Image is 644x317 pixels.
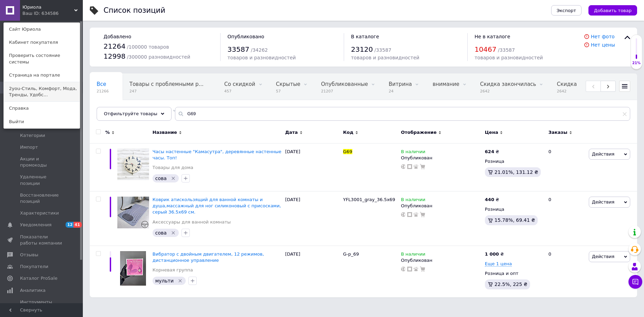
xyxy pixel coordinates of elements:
[104,34,131,39] span: Добавлено
[389,89,412,94] span: 24
[22,4,74,10] span: Юриола
[227,34,264,39] span: Опубликовано
[20,210,59,216] span: Характеристики
[343,129,353,136] span: Код
[401,251,426,259] span: В наличии
[22,10,51,17] div: Ваш ID: 634586
[401,129,437,136] span: Отображение
[343,197,395,202] span: YFL3001_gray_36.5х69
[495,169,538,175] span: 21.01%, 131.12 ₴
[20,299,64,311] span: Инструменты вебмастера и SEO
[592,199,614,205] span: Действия
[153,149,281,160] span: Часы настенные "Камасутра", деревянные настенные часы. Топ!
[591,34,615,39] a: Нет фото
[591,42,615,48] a: Нет цены
[343,251,359,257] span: G-p_69
[117,149,149,180] img: Часы настенные "Камасутра", деревянные настенные часы. Топ!
[401,149,426,156] span: В наличии
[495,281,527,287] span: 22.5%, 225 ₴
[251,47,268,53] span: / 34262
[224,89,255,94] span: 457
[20,144,38,150] span: Импорт
[20,156,64,168] span: Акции и промокоды
[153,129,177,136] span: Название
[105,129,110,136] span: %
[557,8,576,13] span: Экспорт
[283,191,341,246] div: [DATE]
[227,55,296,60] span: товаров и разновидностей
[170,230,176,236] svg: Удалить метку
[20,132,45,139] span: Категории
[20,174,64,186] span: Удаленные позиции
[97,107,169,113] span: Наушники и гарнитуры, ...
[351,55,419,60] span: товаров и разновидностей
[153,219,231,225] a: Аксессуары для ванной комнаты
[401,197,426,204] span: В наличии
[475,34,510,39] span: Не в каталоге
[401,155,481,161] div: Опубликован
[20,275,57,281] span: Каталог ProSale
[351,34,379,39] span: В каталоге
[129,81,204,87] span: Товары с проблемными р...
[592,254,614,259] span: Действия
[20,252,38,258] span: Отзывы
[175,107,630,121] input: Поиск по названию позиции, артикулу и поисковым запросам
[127,44,169,50] span: / 100000 товаров
[343,149,352,154] span: G69
[498,47,515,53] span: / 33587
[557,81,613,87] span: Скидка закончилась
[4,49,80,68] a: Проверить состояние системы
[401,203,481,209] div: Опубликован
[97,81,106,87] span: Все
[170,176,176,181] svg: Удалить метку
[90,100,183,126] div: Наушники и гарнитуры, Гарнитуры, наушники
[480,81,536,87] span: Скидка закончилась
[321,81,368,87] span: Опубликованные
[153,165,193,171] a: Товары для дома
[4,23,80,36] a: Сайт Юриола
[432,81,459,87] span: внимание
[153,251,264,263] a: Вибратор с двойным двигателем, 12 режимов, дистанционное управление
[117,197,149,228] img: Коврик атискользящий для ванной комнаты и душа,массажный для ног силиконовый с присосками, серый ...
[4,36,80,49] a: Кабинет покупателя
[127,54,191,60] span: / 300000 разновидностей
[155,176,167,181] span: сова
[485,197,494,202] b: 440
[276,89,301,94] span: 57
[20,222,51,228] span: Уведомления
[123,74,217,100] div: Товары с проблемными разновидностями
[74,222,81,228] span: 41
[276,81,301,87] span: Скрытые
[628,275,642,289] button: Чат с покупателем
[485,251,504,257] div: ₴
[485,129,498,136] span: Цена
[285,129,298,136] span: Дата
[480,89,536,94] span: 2642
[224,81,255,87] span: Со скидкой
[4,69,80,82] a: Страница на портале
[374,47,391,53] span: / 33587
[283,143,341,191] div: [DATE]
[155,278,174,284] span: мульти
[129,89,204,94] span: 247
[544,143,587,191] div: 0
[321,89,368,94] span: 21207
[120,251,146,286] img: Вибратор с двойным двигателем, 12 режимов, дистанционное управление
[485,261,512,267] span: Еще 1 цена
[227,45,250,53] span: 33587
[544,191,587,246] div: 0
[66,222,74,228] span: 12
[485,270,543,277] div: Розница и опт
[4,82,80,101] a: 2you-Стиль, Комфорт, Мода, Тренды, Удобс...
[4,102,80,115] a: Справка
[389,81,412,87] span: Витрина
[548,129,567,136] span: Заказы
[351,45,373,53] span: 23120
[485,197,499,203] div: ₴
[594,8,632,13] span: Добавить товар
[475,55,543,60] span: товаров и разновидностей
[153,197,281,215] span: Коврик атискользящий для ванной комнаты и душа,массажный для ног силиконовый с присосками, серый ...
[155,230,167,236] span: сова
[153,267,193,273] a: Корневая группа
